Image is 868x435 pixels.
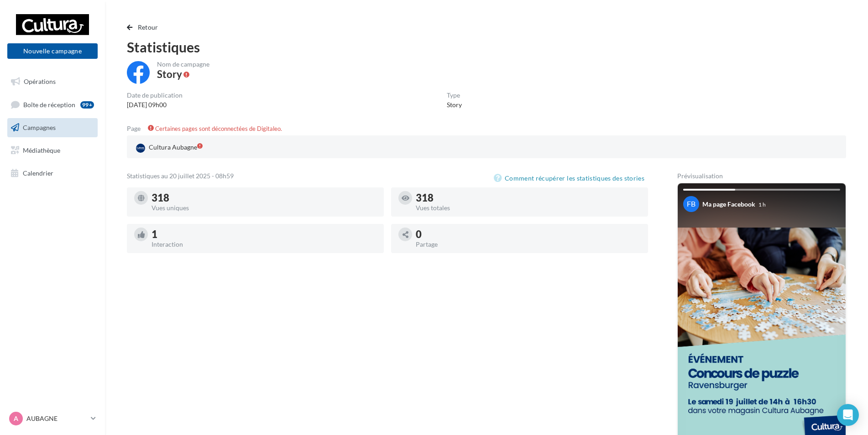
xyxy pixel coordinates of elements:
div: Page [127,125,148,132]
p: AUBAGNE [26,414,87,423]
div: Prévisualisation [677,173,846,179]
div: Vues uniques [152,205,376,211]
a: Opérations [5,72,99,91]
span: Calendrier [23,169,53,176]
div: Statistiques [127,40,846,54]
div: Open Intercom Messenger [837,404,859,426]
span: Campagnes [23,124,56,131]
div: Cultura Aubagne [134,141,204,155]
div: Partage [416,241,641,248]
button: Comment récupérer les statistiques des stories [494,173,648,184]
a: Médiathèque [5,141,99,160]
span: Médiathèque [23,146,60,154]
a: A AUBAGNE [7,410,98,427]
a: Cultura Aubagne [134,141,369,155]
button: Nouvelle campagne [7,43,98,59]
div: 1 [152,229,376,239]
div: Story [447,100,462,109]
span: Opérations [24,78,56,85]
a: Boîte de réception99+ [5,95,99,114]
div: 1 h [758,201,766,208]
div: 99+ [80,101,94,109]
span: Boîte de réception [23,100,75,108]
div: Vues totales [416,205,641,211]
div: 318 [416,193,641,203]
div: 0 [416,229,641,239]
div: FB [683,196,699,212]
div: Type [447,92,462,98]
span: Retour [138,23,158,31]
div: Interaction [152,241,376,248]
div: [DATE] 09h00 [127,100,183,109]
div: Story [157,69,182,79]
a: Campagnes [5,118,99,137]
div: Nom de campagne [157,61,209,67]
button: Retour [127,22,162,33]
a: Calendrier [5,164,99,183]
span: A [14,414,18,423]
div: Ma page Facebook [702,200,755,209]
span: Certaines pages sont déconnectées de Digitaleo. [155,125,282,132]
div: Date de publication [127,92,183,98]
div: Statistiques au 20 juillet 2025 - 08h59 [127,173,494,184]
div: 318 [152,193,376,203]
